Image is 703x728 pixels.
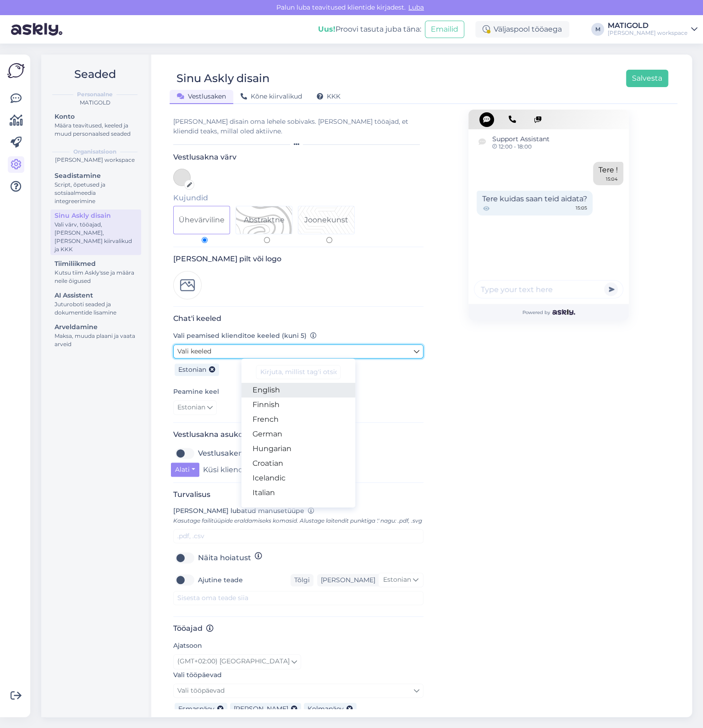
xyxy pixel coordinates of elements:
[179,215,225,226] div: Ühevärviline
[49,156,141,164] div: [PERSON_NAME] workspace
[173,684,423,698] a: Vali tööpäevad
[608,29,687,37] div: [PERSON_NAME] workspace
[593,162,623,185] div: Tere !
[242,383,356,397] a: English
[173,254,423,263] h3: [PERSON_NAME] pilt või logo
[383,575,411,585] span: Estonian
[173,400,217,415] a: Estonian
[50,170,141,207] a: SeadistamineScript, õpetused ja sotsiaalmeedia integreerimine
[317,92,341,100] span: KKK
[173,331,317,341] label: Vali peamised klienditoe keeled (kuni 5)
[242,471,356,485] a: Icelandic
[318,24,421,35] div: Proovi tasuta juba täna:
[326,237,332,243] input: Pattern 2Joonekunst
[55,259,137,269] div: Tiimiliikmed
[234,705,288,713] span: [PERSON_NAME]
[55,181,137,205] div: Script, õpetused ja sotsiaalmeedia integreerimine
[50,110,141,139] a: KontoMäära teavitused, keeled ja muud personaalsed seaded
[173,670,222,680] label: Vali tööpäevad
[242,412,356,427] a: French
[50,289,141,318] a: AI AssistentJuturoboti seaded ja dokumentide lisamine
[477,191,593,215] div: Tere kuidas saan teid aidata?
[176,70,269,87] div: Sinu Askly disain
[173,430,423,439] h3: Vestlusakna asukoht ja kontaktide päring
[242,441,356,456] a: Hungarian
[173,641,202,651] label: Ajatsoon
[173,507,304,515] span: [PERSON_NAME] lubatud manusetüüpe
[242,397,356,412] a: Finnish
[173,490,423,499] h3: Turvalisus
[241,92,302,100] span: Kõne kiirvalikud
[425,21,464,38] button: Emailid
[591,23,604,36] div: M
[55,269,137,285] div: Kutsu tiim Askly'sse ja määra neile õigused
[173,153,423,161] h3: Vestlusakna värv
[173,344,423,358] a: Vali keeled
[77,90,113,99] b: Personaalne
[606,176,618,182] div: 15:04
[626,70,668,87] button: Salvesta
[173,117,423,136] div: [PERSON_NAME] disain oma lehele sobivaks. [PERSON_NAME] tööajad, et kliendid teaks, millal oled a...
[304,215,348,226] div: Joonekunst
[242,456,356,471] a: Croatian
[203,463,264,477] label: Küsi kliendi infot
[173,517,422,524] span: Kasutage failitüüpide eraldamiseks komasid. Alustage laitendit punktiga '.' nagu: .pdf, .svg
[202,237,208,243] input: Ühevärviline
[55,112,137,121] div: Konto
[49,66,141,83] h2: Seaded
[492,144,549,149] span: 12:00 - 18:00
[49,99,141,107] div: MATIGOLD
[608,22,698,37] a: MATIGOLD[PERSON_NAME] workspace
[256,365,341,379] input: Kirjuta, millist tag'i otsid
[264,237,270,243] input: Pattern 1Abstraktne
[198,551,251,565] label: Näita hoiatust
[173,529,423,543] input: .pdf, .csv
[291,574,313,586] div: Tõlgi
[177,347,211,355] span: Vali keeled
[177,92,226,100] span: Vestlusaken
[55,291,137,300] div: AI Assistent
[50,321,141,350] a: ArveldamineMaksa, muuda plaani ja vaata arveid
[173,387,219,397] label: Peamine keel
[55,121,137,138] div: Määra teavitused, keeled ja muud personaalsed seaded
[177,403,205,413] span: Estonian
[55,322,137,332] div: Arveldamine
[552,309,575,315] img: Askly
[475,21,569,38] div: Väljaspool tööaega
[198,573,243,587] label: Ajutine teade
[406,3,427,11] span: Luba
[55,300,137,317] div: Juturoboti seaded ja dokumentide lisamine
[173,193,423,202] h5: Kujundid
[308,705,344,713] span: Kolmapäev
[173,624,423,633] h3: Tööajad
[242,427,356,441] a: German
[55,211,137,221] div: Sinu Askly disain
[242,485,356,500] a: Italian
[7,62,25,79] img: Askly Logo
[177,656,290,667] span: (GMT+02:00) [GEOGRAPHIC_DATA]
[177,686,225,695] span: Vali tööpäevad
[173,654,301,669] a: (GMT+02:00) [GEOGRAPHIC_DATA]
[178,365,206,374] span: Estonian
[55,171,137,181] div: Seadistamine
[55,332,137,348] div: Maksa, muuda plaani ja vaata arveid
[173,271,202,299] img: Logo preview
[318,25,335,33] b: Uus!
[55,221,137,254] div: Vali värv, tööajad, [PERSON_NAME], [PERSON_NAME] kiirvalikud ja KKK
[178,705,214,713] span: Esmaspäev
[50,258,141,287] a: TiimiliikmedKutsu tiim Askly'sse ja määra neile õigused
[244,215,285,226] div: Abstraktne
[576,204,587,213] span: 15:05
[608,22,687,29] div: MATIGOLD
[171,463,199,477] button: Alati
[522,309,575,316] span: Powered by
[198,446,274,461] label: Vestlusaken vasakul
[317,575,375,585] div: [PERSON_NAME]
[492,134,549,144] span: Support Assistant
[73,148,116,156] b: Organisatsioon
[50,210,141,255] a: Sinu Askly disainVali värv, tööajad, [PERSON_NAME], [PERSON_NAME] kiirvalikud ja KKK
[474,280,623,298] input: Type your text here
[173,314,423,323] h3: Chat'i keeled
